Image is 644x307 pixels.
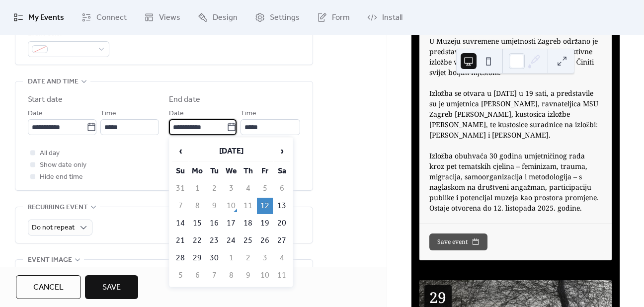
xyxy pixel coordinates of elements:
td: 15 [189,215,205,231]
span: Save [102,282,121,294]
td: 20 [274,215,290,231]
button: Save [85,275,138,299]
td: 5 [257,180,273,197]
a: Settings [247,4,307,31]
span: › [274,141,289,161]
td: 3 [257,250,273,266]
th: Sa [274,163,290,179]
td: 21 [172,232,188,249]
span: Install [382,12,402,24]
span: Date and time [28,76,79,88]
td: 7 [206,267,222,284]
span: Connect [96,12,127,24]
div: Event color [28,28,107,40]
td: 2 [240,250,256,266]
th: We [223,163,239,179]
td: 22 [189,232,205,249]
span: Hide end time [40,171,83,183]
td: 19 [257,215,273,231]
td: 3 [223,180,239,197]
td: 7 [172,198,188,214]
th: Mo [189,163,205,179]
td: 10 [257,267,273,284]
td: 1 [189,180,205,197]
a: Form [310,4,357,31]
span: All day [40,148,60,159]
span: Cancel [33,282,64,294]
td: 5 [172,267,188,284]
td: 9 [240,267,256,284]
td: 16 [206,215,222,231]
button: Cancel [16,275,81,299]
span: Date [169,108,184,120]
span: Design [213,12,238,24]
td: 26 [257,232,273,249]
td: 11 [274,267,290,284]
span: Settings [270,12,300,24]
th: Th [240,163,256,179]
td: 4 [274,250,290,266]
span: Do not repeat [32,221,75,234]
div: Start date [28,94,63,106]
a: My Events [6,4,72,31]
td: 4 [240,180,256,197]
span: Time [100,108,116,120]
th: Fr [257,163,273,179]
span: Recurring event [28,202,88,214]
td: 9 [206,198,222,214]
td: 25 [240,232,256,249]
td: 27 [274,232,290,249]
td: 24 [223,232,239,249]
td: 10 [223,198,239,214]
td: 13 [274,198,290,214]
a: Connect [74,4,134,31]
td: 12 [257,198,273,214]
div: 29 [429,290,446,305]
td: 14 [172,215,188,231]
span: Views [159,12,180,24]
a: Design [190,4,245,31]
td: 6 [189,267,205,284]
th: [DATE] [189,141,273,162]
a: Install [360,4,410,31]
td: 11 [240,198,256,214]
span: Form [332,12,350,24]
td: 1 [223,250,239,266]
a: Views [137,4,188,31]
th: Su [172,163,188,179]
span: Show date only [40,159,86,171]
td: 2 [206,180,222,197]
td: 18 [240,215,256,231]
span: Date [28,108,43,120]
td: 8 [189,198,205,214]
span: ‹ [173,141,188,161]
td: 29 [189,250,205,266]
td: 17 [223,215,239,231]
div: End date [169,94,200,106]
td: 30 [206,250,222,266]
span: My Events [28,12,64,24]
th: Tu [206,163,222,179]
td: 31 [172,180,188,197]
span: Time [241,108,256,120]
td: 8 [223,267,239,284]
button: Save event [429,233,487,250]
td: 6 [274,180,290,197]
div: U Muzeju suvremene umjetnosti Zagreb održano je predstavljanje prve sveobuhvatne retrospektivne i... [419,36,612,213]
td: 23 [206,232,222,249]
span: Event image [28,254,72,266]
td: 28 [172,250,188,266]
